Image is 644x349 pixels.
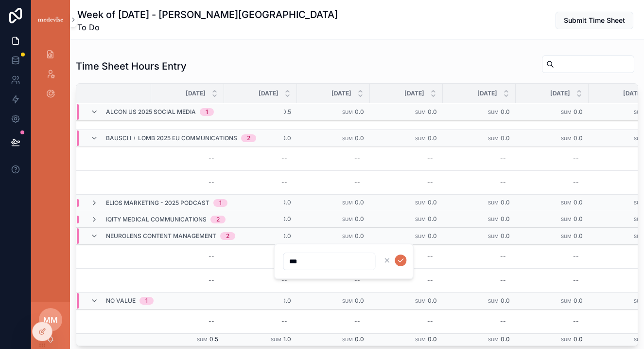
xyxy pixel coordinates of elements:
span: Bausch + Lomb 2025 EU Communications [106,134,237,142]
span: 0.0 [355,215,364,222]
span: 0.0 [355,134,364,142]
div: -- [573,155,579,163]
span: 0.0 [574,215,583,222]
span: 0.0 [282,297,291,304]
div: -- [354,179,360,186]
small: Sum [488,136,499,141]
small: Sum [415,136,426,141]
div: -- [427,276,433,284]
div: -- [209,317,214,325]
small: Sum [415,234,426,239]
small: Sum [488,234,499,239]
small: Sum [561,217,572,222]
div: -- [500,276,506,284]
small: Sum [561,337,572,342]
span: 0.0 [282,215,291,222]
span: Submit Time Sheet [564,16,625,25]
div: 1 [206,108,208,116]
small: Sum [197,337,208,342]
div: -- [281,317,287,325]
span: 0.0 [355,335,364,343]
button: Submit Time Sheet [556,12,633,29]
span: 0.0 [501,134,510,142]
small: Sum [342,200,353,205]
span: No value [106,297,136,305]
span: Neurolens Content Management [106,232,216,240]
span: Elios Marketing - 2025 Podcast [106,199,209,207]
span: 0.0 [282,232,291,239]
span: 0.0 [574,335,583,343]
div: -- [354,317,360,325]
small: Sum [415,109,426,114]
span: 0.0 [574,199,583,206]
small: Sum [488,200,499,205]
span: [DATE] [550,90,570,97]
h1: Time Sheet Hours Entry [76,59,187,73]
span: 0.0 [355,108,364,115]
div: scrollable content [31,39,70,115]
div: -- [427,179,433,186]
span: 0.0 [574,232,583,239]
div: 2 [226,232,229,240]
small: Sum [342,136,353,141]
div: -- [573,253,579,260]
span: To Do [77,21,338,33]
span: 0.0 [428,335,437,343]
div: -- [500,179,506,186]
div: -- [209,179,214,186]
span: 0.0 [428,199,437,206]
span: 0.0 [574,108,583,115]
small: Sum [415,200,426,205]
span: 0.0 [282,134,291,142]
small: Sum [342,217,353,222]
div: 2 [247,134,250,142]
span: [DATE] [331,90,351,97]
span: 0.0 [501,297,510,304]
div: -- [573,276,579,284]
div: -- [500,253,506,260]
span: [DATE] [623,90,643,97]
div: -- [573,179,579,186]
div: -- [354,155,360,163]
span: MM [43,314,58,326]
span: 0.0 [428,108,437,115]
span: 1.0 [283,335,291,343]
span: 0.0 [501,108,510,115]
small: Sum [342,234,353,239]
small: Sum [342,337,353,342]
span: 0.0 [501,215,510,222]
span: 0.0 [355,199,364,206]
small: Sum [561,109,572,114]
div: 1 [145,297,148,305]
span: 0.0 [574,134,583,142]
div: -- [209,253,214,260]
span: 0.5 [282,108,291,115]
span: 0.0 [355,297,364,304]
div: -- [500,155,506,163]
span: 0.0 [355,232,364,239]
div: -- [281,276,287,284]
small: Sum [488,109,499,114]
small: Sum [561,298,572,304]
small: Sum [561,200,572,205]
small: Sum [415,298,426,304]
div: -- [209,155,214,163]
div: -- [500,317,506,325]
span: IQity Medical Communications [106,216,207,223]
small: Sum [415,337,426,342]
img: App logo [37,16,64,24]
span: 0.0 [428,134,437,142]
span: 0.5 [209,335,218,343]
div: 2 [216,216,220,223]
div: -- [281,179,287,186]
small: Sum [342,109,353,114]
small: Sum [342,298,353,304]
span: [DATE] [404,90,424,97]
span: 0.0 [428,215,437,222]
small: Sum [488,217,499,222]
span: 0.0 [501,232,510,239]
div: -- [209,276,214,284]
small: Sum [488,298,499,304]
small: Sum [488,337,499,342]
span: 0.0 [428,297,437,304]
